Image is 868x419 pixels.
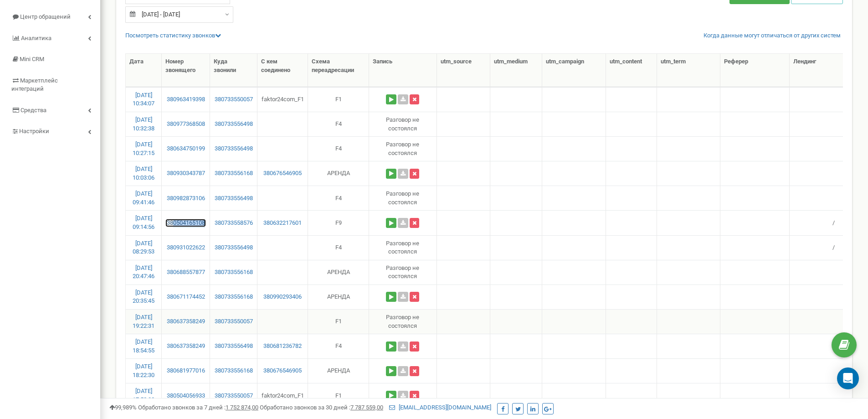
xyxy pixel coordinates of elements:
button: Удалить запись [410,391,419,401]
a: 380733556498 [214,145,253,153]
td: Разговор не состоялся [369,235,437,260]
span: Средства [21,107,46,114]
a: 380637358249 [165,317,206,326]
a: 380681977016 [165,367,206,375]
td: Разговор не состоялся [369,112,437,136]
td: F4 [308,112,369,136]
a: Скачать [398,292,408,302]
th: Дата [126,54,162,87]
button: Удалить запись [410,218,419,228]
a: Скачать [398,366,408,376]
button: Удалить запись [410,341,419,352]
span: Аналитика [21,35,51,41]
a: 380676546905 [261,367,304,375]
th: С кем соединено [257,54,308,87]
td: АРЕНДА [308,358,369,383]
a: 380733550057 [214,95,253,104]
span: / [832,219,835,226]
span: 99,989% [109,404,137,411]
span: Маркетплейс интеграций [11,77,58,93]
th: utm_content [606,54,657,87]
a: 380733556498 [214,194,253,203]
a: [DATE] 09:41:46 [133,190,154,206]
td: F1 [308,87,369,112]
span: Обработано звонков за 7 дней : [138,404,258,411]
th: utm_medium [490,54,543,87]
td: faktor24com_F1 [257,87,308,112]
a: 380671174452 [165,293,206,301]
a: Посмотреть cтатистику звонков [125,32,221,39]
a: Скачать [398,94,408,104]
a: 380688557877 [165,268,206,277]
a: 380931022622 [165,243,206,252]
a: [DATE] 10:34:07 [133,92,154,107]
a: 380733558576 [214,219,253,228]
td: faktor24com_F1 [257,383,308,408]
td: АРЕНДА [308,260,369,285]
a: 380676546905 [261,169,304,178]
a: [DATE] 18:54:55 [133,338,154,354]
td: Разговор не состоялся [369,309,437,334]
a: 380632217601 [261,219,304,228]
a: 380733556168 [214,268,253,277]
a: [DATE] 20:47:46 [133,264,154,280]
td: F4 [308,136,369,161]
td: F4 [308,186,369,210]
a: [DATE] 17:52:02 [133,388,154,403]
a: 380733556498 [214,243,253,252]
span: / [832,244,835,251]
a: 380977368508 [165,120,206,129]
a: [DATE] 10:03:06 [133,166,154,181]
button: Удалить запись [410,366,419,376]
u: 7 787 559,00 [350,404,383,411]
a: Скачать [398,169,408,179]
a: [DATE] 20:35:45 [133,289,154,305]
td: F9 [308,210,369,235]
th: Реферер [720,54,790,87]
a: [DATE] 08:29:53 [133,240,154,255]
th: Запись [369,54,437,87]
a: Скачать [398,218,408,228]
a: 380930343787 [165,169,206,178]
td: F1 [308,309,369,334]
a: 380963419398 [165,95,206,104]
a: [DATE] 09:14:56 [133,215,154,230]
div: Open Intercom Messenger [837,367,859,389]
button: Удалить запись [410,169,419,179]
a: 380637358249 [165,342,206,351]
td: Разговор не состоялся [369,260,437,285]
a: [DATE] 18:22:30 [133,363,154,378]
a: 380634750199 [165,145,206,153]
span: Mini CRM [20,56,44,62]
td: Разговор не состоялся [369,136,437,161]
a: [DATE] 10:32:38 [133,116,154,132]
a: 380982873106 [165,194,206,203]
th: Куда звонили [210,54,257,87]
a: Скачать [398,391,408,401]
a: 380733556498 [214,342,253,351]
th: Номер звонящего [162,54,210,87]
td: F4 [308,235,369,260]
th: utm_campaign [542,54,606,87]
a: 380733556498 [214,120,253,129]
button: Удалить запись [410,94,419,104]
th: utm_term [657,54,720,87]
a: [EMAIL_ADDRESS][DOMAIN_NAME] [389,404,491,411]
td: АРЕНДА [308,161,369,186]
u: 1 752 874,00 [226,404,258,411]
a: 380504056933 [165,392,206,400]
th: utm_source [437,54,490,87]
a: 380733556168 [214,293,253,301]
a: [DATE] 10:27:15 [133,141,154,156]
td: АРЕНДА [308,285,369,309]
th: Схема переадресации [308,54,369,87]
a: 380733550057 [214,392,253,400]
a: 380990293406 [261,293,304,301]
a: [DATE] 19:22:31 [133,314,154,329]
a: 380681236782 [261,342,304,351]
a: 380733556168 [214,169,253,178]
button: Удалить запись [410,292,419,302]
td: Разговор не состоялся [369,186,437,210]
a: 380733550057 [214,317,253,326]
a: 380504165108 [165,219,206,228]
